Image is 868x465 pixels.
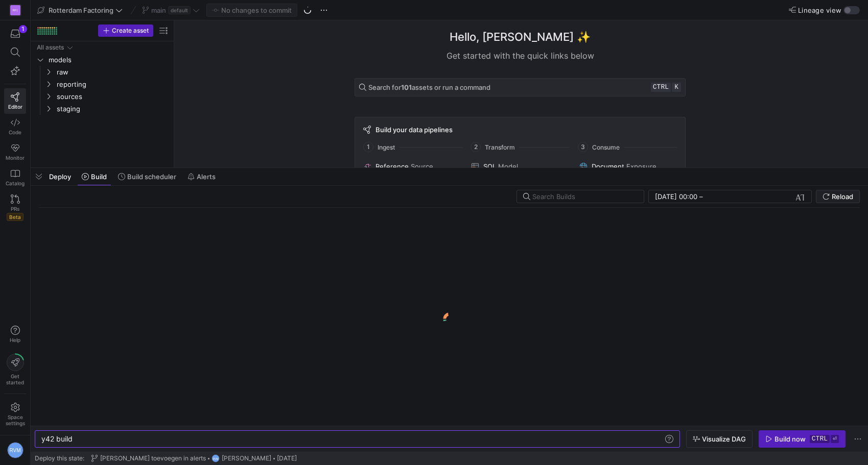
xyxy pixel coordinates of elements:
button: Build [77,168,111,185]
button: Help [4,321,26,348]
button: Alerts [183,168,220,185]
span: [PERSON_NAME] [222,455,271,462]
button: Getstarted [4,350,26,389]
button: Rotterdam Factoring [35,4,125,17]
img: logo.gif [442,311,457,327]
button: Create asset [98,25,153,37]
kbd: k [672,83,681,92]
div: Press SPACE to select this row. [35,78,170,90]
div: Press SPACE to select this row. [35,103,170,115]
div: Press SPACE to select this row. [35,90,170,103]
span: [PERSON_NAME] toevoegen in alerts [100,455,206,462]
button: Search for101assets or run a commandctrlk [355,78,686,96]
kbd: ctrl [810,435,830,443]
span: raw [57,66,168,78]
button: [PERSON_NAME] toevoegen in alertsRVM[PERSON_NAME][DATE] [88,452,299,465]
input: Search Builds [532,192,636,201]
button: Visualize DAG [686,430,753,448]
a: Code [4,114,26,139]
input: Start datetime [655,192,697,201]
div: RF( [10,5,20,15]
span: Source [411,162,433,170]
span: Document [592,162,624,170]
span: Deploy this state: [35,455,84,462]
h1: Hello, [PERSON_NAME] ✨ [450,29,591,45]
button: SQLModel [469,160,571,173]
div: RVM [7,442,24,458]
a: Spacesettings [4,398,26,431]
button: Reload [816,190,860,203]
button: Build nowctrl⏎ [759,430,846,448]
input: End datetime [705,192,772,201]
span: [DATE] [277,455,297,462]
button: DocumentExposure [577,160,679,173]
button: 1 [4,25,26,43]
span: Lineage view [798,6,841,14]
span: PRs [11,206,19,212]
span: Code [9,129,21,135]
span: Beta [7,213,24,221]
div: Press SPACE to select this row. [35,54,170,66]
span: reporting [57,79,168,90]
div: All assets [37,44,64,51]
span: sources [57,91,168,103]
span: y42 build [41,434,73,443]
span: Help [9,337,21,343]
div: RVM [212,454,220,462]
span: Exposure [626,162,656,170]
div: Get started with the quick links below [355,50,686,62]
span: Space settings [6,414,25,426]
a: Catalog [4,165,26,190]
kbd: ⏎ [831,435,839,443]
a: Monitor [4,139,26,165]
a: RF( [4,2,26,19]
span: Alerts [197,173,216,181]
span: staging [57,103,168,115]
span: Build [91,173,107,181]
div: Press SPACE to select this row. [35,66,170,78]
span: Monitor [6,155,25,161]
span: Catalog [6,180,25,186]
span: Reload [832,192,853,201]
span: Create asset [112,27,149,34]
span: SQL [483,162,496,170]
div: Press SPACE to select this row. [35,41,170,54]
div: 1 [19,25,27,33]
span: Search for assets or run a command [368,83,490,91]
span: Model [498,162,518,170]
strong: 101 [401,83,412,91]
span: Visualize DAG [702,435,746,443]
span: Reference [376,162,409,170]
span: Build scheduler [127,173,176,181]
button: Build scheduler [113,168,181,185]
span: Deploy [49,173,71,181]
button: RVM [4,439,26,461]
span: Rotterdam Factoring [49,6,113,14]
span: – [699,192,703,201]
a: Editor [4,88,26,114]
span: Get started [6,373,24,385]
kbd: ctrl [651,83,671,92]
button: ReferenceSource [361,160,463,173]
div: Build now [775,435,806,443]
span: Build your data pipelines [376,126,453,134]
span: models [49,54,168,66]
a: PRsBeta [4,190,26,225]
span: Editor [8,104,22,110]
